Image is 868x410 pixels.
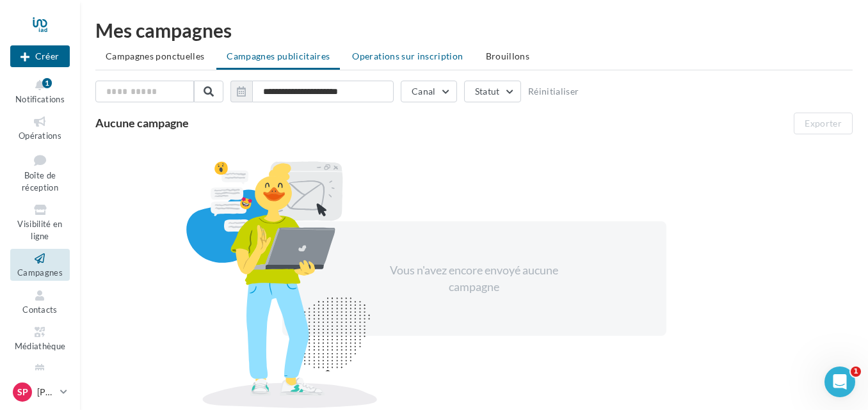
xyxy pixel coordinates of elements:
span: Contacts [22,304,58,315]
button: Notifications 1 [10,75,70,107]
span: Médiathèque [15,341,66,351]
a: Campagnes [10,249,70,280]
div: 1 [42,78,52,88]
iframe: Intercom live chat [824,367,855,397]
span: 1 [851,367,861,377]
button: Canal [401,81,457,102]
span: Sp [17,386,28,398]
a: Médiathèque [10,322,70,354]
button: Réinitialiser [528,86,579,97]
button: Créer [10,45,70,67]
a: Calendrier [10,359,70,391]
span: Aucune campagne [95,116,189,130]
span: Campagnes ponctuelles [106,51,204,61]
button: Statut [464,81,521,102]
div: Vous n'avez encore envoyé aucune campagne [364,262,584,295]
a: Boîte de réception [10,149,70,196]
a: Opérations [10,112,70,143]
button: Exporter [794,113,853,134]
div: Mes campagnes [95,20,853,40]
div: Nouvelle campagne [10,45,70,67]
a: Sp [PERSON_NAME] [10,380,70,404]
p: [PERSON_NAME] [37,386,55,398]
a: Contacts [10,286,70,317]
span: Boîte de réception [22,170,58,193]
span: Brouillons [486,51,530,61]
span: Campagnes [17,267,63,278]
span: Visibilité en ligne [17,219,62,241]
span: Opérations [19,130,61,141]
span: Operations sur inscription [352,51,463,61]
span: Notifications [15,94,65,104]
a: Visibilité en ligne [10,200,70,244]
